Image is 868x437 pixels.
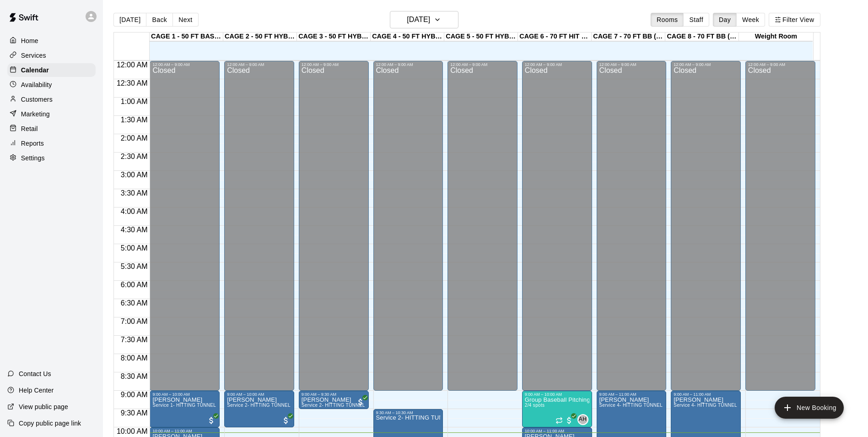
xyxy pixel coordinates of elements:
[555,417,563,424] span: Recurring event
[518,33,592,41] div: CAGE 6 - 70 FT HIT TRAX
[227,392,291,397] div: 9:00 AM – 10:00 AM
[227,62,291,67] div: 12:00 AM – 9:00 AM
[674,392,738,397] div: 9:00 AM – 11:00 AM
[19,386,54,395] p: Help Center
[450,67,515,394] div: Closed
[450,62,515,67] div: 12:00 AM – 9:00 AM
[119,153,150,160] span: 2:30 AM
[525,62,589,67] div: 12:00 AM – 9:00 AM
[525,403,545,408] span: 2/4 spots filled
[21,153,45,163] p: Settings
[7,122,96,136] a: Retail
[119,372,150,380] span: 8:30 AM
[114,61,150,69] span: 12:00 AM
[21,109,50,119] p: Marketing
[597,61,667,391] div: 12:00 AM – 9:00 AM: Closed
[299,391,369,409] div: 9:00 AM – 9:30 AM: Kurt Saberi
[119,281,150,289] span: 6:00 AM
[150,391,220,427] div: 9:00 AM – 10:00 AM: Weston Schmidt
[223,33,297,41] div: CAGE 2 - 50 FT HYBRID BB/SB
[119,98,150,105] span: 1:00 AM
[769,13,820,27] button: Filter View
[376,410,441,415] div: 9:30 AM – 10:30 AM
[119,354,150,362] span: 8:00 AM
[21,139,44,148] p: Reports
[665,33,739,41] div: CAGE 8 - 70 FT BB (w/ pitching mound)
[114,79,150,87] span: 12:30 AM
[674,403,790,408] span: Service 4- HITTING TUNNEL RENTAL - 70ft Baseball
[565,416,574,425] span: All customers have paid
[7,78,96,92] a: Availability
[7,34,96,48] a: Home
[299,61,369,391] div: 12:00 AM – 9:00 AM: Closed
[671,61,741,391] div: 12:00 AM – 9:00 AM: Closed
[444,33,518,41] div: CAGE 5 - 50 FT HYBRID SB/BB
[599,62,664,67] div: 12:00 AM – 9:00 AM
[525,429,589,433] div: 10:00 AM – 11:00 AM
[713,13,737,27] button: Day
[736,13,765,27] button: Week
[674,62,738,67] div: 12:00 AM – 9:00 AM
[21,80,52,89] p: Availability
[21,95,53,104] p: Customers
[21,66,49,75] p: Calendar
[150,33,223,41] div: CAGE 1 - 50 FT BASEBALL w/ Auto Feeder
[119,134,150,142] span: 2:00 AM
[227,67,291,394] div: Closed
[302,403,418,408] span: Service 2- HITTING TUNNEL RENTAL - 50ft Baseball
[281,416,291,425] span: All customers have paid
[119,299,150,307] span: 6:30 AM
[224,391,294,427] div: 9:00 AM – 10:00 AM: Weston Schmidt
[119,391,150,399] span: 9:00 AM
[227,403,343,408] span: Service 2- HITTING TUNNEL RENTAL - 50ft Baseball
[7,107,96,121] a: Marketing
[152,67,217,394] div: Closed
[113,13,146,27] button: [DATE]
[7,137,96,150] a: Reports
[19,419,81,428] p: Copy public page link
[7,93,96,106] a: Customers
[146,13,173,27] button: Back
[119,409,150,417] span: 9:30 AM
[7,49,96,62] a: Services
[599,392,664,397] div: 9:00 AM – 11:00 AM
[207,416,216,425] span: All customers have paid
[775,397,844,419] button: add
[114,427,150,435] span: 10:00 AM
[7,151,96,165] a: Settings
[150,61,220,391] div: 12:00 AM – 9:00 AM: Closed
[152,429,217,433] div: 10:00 AM – 11:00 AM
[19,369,51,378] p: Contact Us
[302,62,366,67] div: 12:00 AM – 9:00 AM
[119,262,150,270] span: 5:30 AM
[371,33,444,41] div: CAGE 4 - 50 FT HYBRID BB/SB
[525,392,589,397] div: 9:00 AM – 10:00 AM
[522,61,592,391] div: 12:00 AM – 9:00 AM: Closed
[745,61,815,391] div: 12:00 AM – 9:00 AM: Closed
[522,391,592,427] div: 9:00 AM – 10:00 AM: Group Baseball Pitching - ages 9-12yrs old
[119,336,150,344] span: 7:30 AM
[683,13,709,27] button: Staff
[579,415,587,424] span: AH
[376,62,441,67] div: 12:00 AM – 9:00 AM
[407,13,430,26] h6: [DATE]
[152,403,320,408] span: Service 1- HITTING TUNNEL RENTAL - 50ft Baseball w/ Auto/Manual Feeder
[356,398,365,407] span: All customers have paid
[119,226,150,234] span: 4:30 AM
[739,33,813,41] div: Weight Room
[21,51,46,60] p: Services
[7,63,96,77] a: Calendar
[577,414,588,425] div: Andrew Haley
[152,62,217,67] div: 12:00 AM – 9:00 AM
[119,244,150,252] span: 5:00 AM
[748,62,813,67] div: 12:00 AM – 9:00 AM
[599,403,716,408] span: Service 4- HITTING TUNNEL RENTAL - 70ft Baseball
